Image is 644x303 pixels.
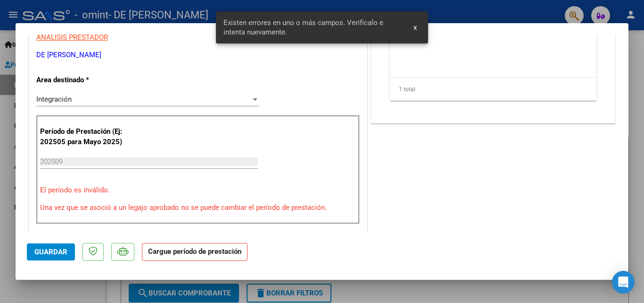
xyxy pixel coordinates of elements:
[612,271,635,294] div: Open Intercom Messenger
[413,23,417,32] span: x
[142,243,248,261] strong: Cargue período de prestación
[36,95,72,104] span: Integración
[36,231,133,242] p: Comprobante Tipo *
[40,126,135,147] p: Período de Prestación (Ej: 202505 para Mayo 2025)
[40,185,356,196] p: El período es inválido.
[390,78,596,101] div: 1 total
[36,75,133,86] p: Area destinado *
[27,243,75,260] button: Guardar
[406,19,424,36] button: x
[36,33,108,42] span: ANALISIS PRESTADOR
[36,50,360,61] p: DE [PERSON_NAME]
[223,18,403,37] span: Existen errores en uno o más campos. Verifícalo e intenta nuevamente.
[34,248,67,256] span: Guardar
[40,202,356,213] p: Una vez que se asoció a un legajo aprobado no se puede cambiar el período de prestación.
